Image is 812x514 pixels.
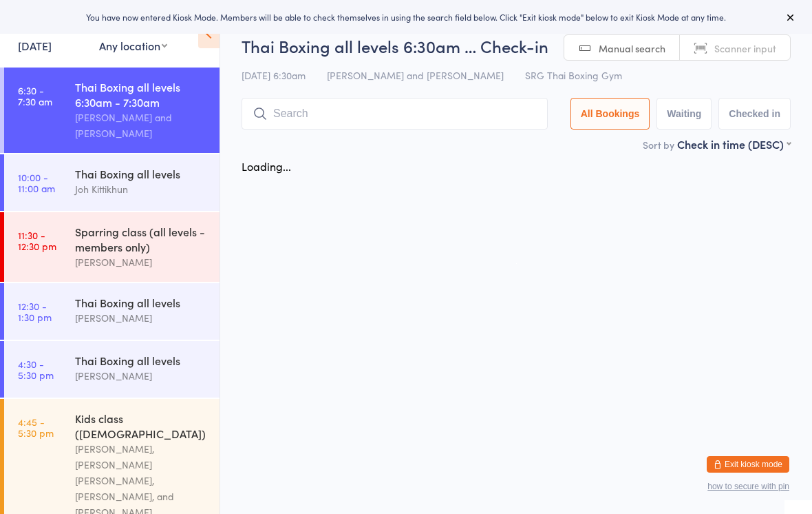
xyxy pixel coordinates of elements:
[242,34,791,57] h2: Thai Boxing all levels 6:30am … Check-in
[99,38,167,53] div: Any location
[242,68,306,82] span: [DATE] 6:30am
[75,295,208,310] div: Thai Boxing all levels
[75,353,208,368] div: Thai Boxing all levels
[327,68,504,82] span: [PERSON_NAME] and [PERSON_NAME]
[714,41,776,55] span: Scanner input
[707,456,789,473] button: Exit kiosk mode
[718,98,791,130] button: Checked in
[18,416,54,438] time: 4:45 - 5:30 pm
[677,136,791,152] div: Check in time (DESC)
[4,341,220,398] a: 4:30 -5:30 pmThai Boxing all levels[PERSON_NAME]
[242,98,548,130] input: Search
[18,38,52,53] a: [DATE]
[75,368,208,384] div: [PERSON_NAME]
[75,411,208,441] div: Kids class ([DEMOGRAPHIC_DATA])
[18,172,55,194] time: 10:00 - 11:00 am
[18,229,56,251] time: 11:30 - 12:30 pm
[18,358,54,380] time: 4:30 - 5:30 pm
[75,224,208,254] div: Sparring class (all levels - members only)
[525,68,622,82] span: SRG Thai Boxing Gym
[599,41,665,55] span: Manual search
[570,98,650,130] button: All Bookings
[4,68,220,153] a: 6:30 -7:30 amThai Boxing all levels 6:30am - 7:30am[PERSON_NAME] and [PERSON_NAME]
[75,79,208,110] div: Thai Boxing all levels 6:30am - 7:30am
[75,110,208,141] div: [PERSON_NAME] and [PERSON_NAME]
[643,138,674,152] label: Sort by
[75,254,208,270] div: [PERSON_NAME]
[4,283,220,340] a: 12:30 -1:30 pmThai Boxing all levels[PERSON_NAME]
[707,482,789,491] button: how to secure with pin
[18,85,52,107] time: 6:30 - 7:30 am
[22,11,790,23] div: You have now entered Kiosk Mode. Members will be able to check themselves in using the search fie...
[18,300,52,322] time: 12:30 - 1:30 pm
[75,181,208,197] div: Joh Kittikhun
[4,154,220,211] a: 10:00 -11:00 amThai Boxing all levelsJoh Kittikhun
[242,158,291,174] div: Loading...
[4,212,220,282] a: 11:30 -12:30 pmSparring class (all levels - members only)[PERSON_NAME]
[75,310,208,326] div: [PERSON_NAME]
[656,98,712,130] button: Waiting
[75,166,208,181] div: Thai Boxing all levels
